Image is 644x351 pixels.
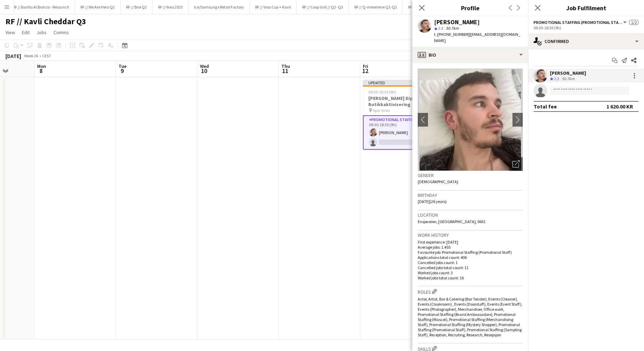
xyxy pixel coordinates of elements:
a: Edit [19,28,32,37]
button: RF // Coop Grill // Q2 -Q3 [297,0,349,14]
div: CEST [42,53,51,58]
div: [PERSON_NAME] [550,70,586,76]
a: Jobs [34,28,49,37]
p: First experience: [DATE] [418,239,523,245]
span: Tue [119,63,126,69]
span: 09:30-18:30 (9h) [368,89,396,94]
span: 12 [362,67,368,75]
span: Fri [363,63,368,69]
span: Thu [281,63,290,69]
span: Edit [22,29,30,35]
p: Applications total count: 406 [418,255,523,260]
span: [DATE] (26 years) [418,199,447,204]
div: Confirmed [528,33,644,49]
p: Cancelled jobs total count: 11 [418,265,523,270]
h3: Birthday [418,192,523,198]
button: RF // Voss Cup + Kavli [250,0,297,14]
span: Spar Gran [373,108,390,113]
span: Actor, Artist, Bar & Catering (Bar Tender), Events (Cleaner), Events (Cloakroom) , Events (Doorst... [418,296,522,337]
h1: RF // Kavli Cheddar Q3 [5,16,86,27]
span: [DEMOGRAPHIC_DATA] [418,179,458,184]
span: Promotional Staffing (Promotional Staff) [534,20,622,25]
button: RF // Q-Protein [403,0,439,14]
div: 09:30-18:30 (9h) [534,25,639,30]
span: | [EMAIL_ADDRESS][DOMAIN_NAME] [434,32,520,43]
button: RF // We Are Hero Q2 [75,0,121,14]
div: 50.7km [561,76,576,82]
a: View [3,28,18,37]
span: t. [PHONE_NUMBER] [434,32,470,37]
p: Average jobs: 1.455 [418,245,523,250]
span: 11 [280,67,290,75]
button: Promotional Staffing (Promotional Staff) [534,20,628,25]
h3: Gender [418,172,523,178]
app-card-role: Promotional Staffing (Promotional Staff)1A1/209:30-18:30 (9h)[PERSON_NAME] [363,115,439,150]
button: RF // Barilla Al Bronzo - Relaunch [7,0,75,14]
span: Comms [53,29,69,35]
div: [PERSON_NAME] [434,19,480,25]
div: Total fee [534,103,557,110]
span: 1/2 [629,20,639,25]
span: 9 [118,67,126,75]
p: Favourite job: Promotional Staffing (Promotional Staff) [418,250,523,255]
span: Wed [200,63,209,69]
button: RF // Q-meieriene Q1-Q2 [349,0,403,14]
span: Week 36 [22,53,40,58]
div: Bio [412,47,528,63]
span: 2.3 [438,26,443,31]
span: 10 [199,67,209,75]
h3: Location [418,212,523,218]
p: Cancelled jobs count: 1 [418,260,523,265]
h3: Work history [418,232,523,238]
span: 2.3 [554,76,559,81]
span: Ensjøveien, [GEOGRAPHIC_DATA], 0661 [418,219,486,224]
button: RF // Brie Q2 [121,0,153,14]
span: 8 [36,67,46,75]
h3: Roles [418,288,523,295]
h3: Job Fulfilment [528,3,644,12]
div: Updated [363,80,439,85]
button: RF // Ikea 2025 [153,0,188,14]
app-job-card: Updated09:30-18:30 (9h)1/2[PERSON_NAME] Dipp Butikkaktivisering Spar Gran1 RolePromotional Staffi... [363,80,439,150]
div: Open photos pop-in [509,157,523,171]
a: Comms [51,28,72,37]
span: Jobs [36,29,47,35]
span: View [5,29,15,35]
span: 50.7km [445,26,460,31]
h3: [PERSON_NAME] Dipp Butikkaktivisering [363,95,439,107]
img: Crew avatar or photo [418,69,523,171]
span: Mon [37,63,46,69]
div: 1 620.00 KR [607,103,633,110]
p: Worked jobs total count: 16 [418,275,523,280]
div: [DATE] [5,53,21,59]
h3: Profile [412,3,528,12]
p: Worked jobs count: 3 [418,270,523,275]
button: Ice/Samsung x Retail Factory [188,0,250,14]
